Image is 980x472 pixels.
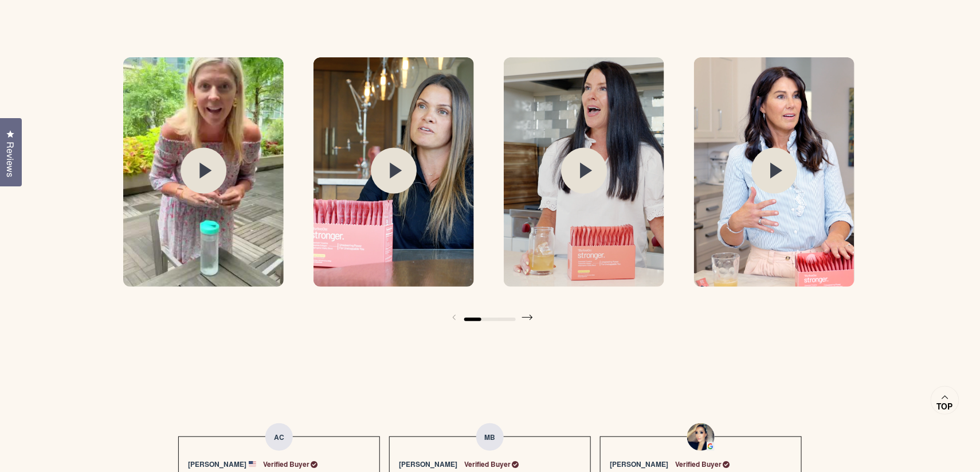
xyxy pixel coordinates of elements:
div: Verified Buyer [464,459,519,470]
img: Flag of United States [249,461,256,467]
span: Reviews [3,142,18,177]
div: from United States [249,461,256,467]
strong: [PERSON_NAME] [399,459,457,469]
strong: MB [476,423,504,451]
img: Profile picture for Rachel E. [687,423,715,451]
div: Verified Buyer [263,459,317,470]
div: Verified Buyer [675,459,730,470]
strong: [PERSON_NAME] [188,459,246,469]
img: google logo [707,442,715,450]
strong: [PERSON_NAME] [610,459,668,469]
strong: AC [265,423,293,451]
span: Top [937,401,953,412]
